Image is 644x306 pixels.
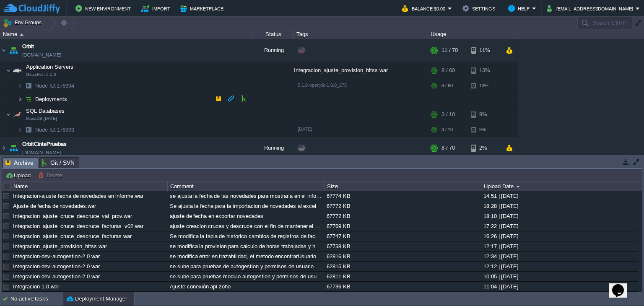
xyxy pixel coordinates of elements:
[168,231,324,241] div: Se modifica la tabla de historico cambios de registros de facturas, se agrega el maestro estados ...
[8,39,19,62] img: AMDAwAAAACH5BAEAAAAALAAAAAABAAEAAAICRAEAOw==
[325,211,480,221] div: 67772 KB
[22,140,67,148] a: OrbitCintePruebas
[325,201,480,211] div: 67772 KB
[609,272,636,298] iframe: chat widget
[34,82,75,89] span: 176994
[20,34,23,36] img: AMDAwAAAACH5BAEAAAAALAAAAAABAAEAAAICRAEAOw==
[298,83,347,88] span: 5.1.0-openjdk-1.8.0_275
[34,82,75,89] a: Node ID:176994
[325,241,480,251] div: 67738 KB
[471,79,498,92] div: 13%
[428,29,517,39] div: Usage
[441,123,453,136] div: 3 / 10
[325,272,480,281] div: 62811 KB
[180,3,226,13] button: Marketplace
[23,93,34,106] img: AMDAwAAAACH5BAEAAAAALAAAAAABAAEAAAICRAEAOw==
[10,292,63,306] div: No active tasks
[481,241,637,251] div: 12:17 | [DATE]
[481,221,637,231] div: 17:22 | [DATE]
[22,42,34,51] a: Orbit
[26,116,57,121] span: MariaDB [DATE]
[34,96,68,103] span: Deployments
[0,39,7,62] img: AMDAwAAAACH5BAEAAAAALAAAAAABAAEAAAICRAEAOw==
[13,203,96,209] a: Ajuste de fecha de novedades.war
[325,282,480,291] div: 67736 KB
[252,29,293,39] div: Status
[441,79,453,92] div: 8 / 60
[35,127,57,133] span: Node ID:
[325,252,480,261] div: 62816 KB
[298,127,312,132] span: [DATE]
[294,29,428,39] div: Tags
[0,137,7,159] img: AMDAwAAAACH5BAEAAAAALAAAAAABAAEAAAICRAEAOw==
[481,201,637,211] div: 18:28 | [DATE]
[13,263,100,270] a: Integracion-dev-autogestion-2.0.war
[325,221,480,231] div: 67769 KB
[13,273,100,280] a: Integracion-dev-autogestion-2.0.war
[35,83,57,89] span: Node ID:
[168,211,324,221] div: ajuste de fecha en exportar novedades
[471,123,498,136] div: 9%
[18,79,23,92] img: AMDAwAAAACH5BAEAAAAALAAAAAABAAEAAAICRAEAOw==
[5,171,33,179] button: Upload
[294,62,428,79] div: Integracion_ajuste_provision_hitss.war
[13,253,100,259] a: Integracion-dev-autogestion-2.0.war
[26,72,56,77] span: GlassFish 5.1.0
[3,17,44,29] button: Env Groups
[141,3,173,13] button: Import
[168,262,324,271] div: se sube para pruebas de autogestion y permisos de usuario
[13,223,143,229] a: Integracion_ajuste_cruce_descruce_facturas_v02.war
[508,3,532,13] button: Help
[481,272,637,281] div: 10:05 | [DATE]
[25,108,66,114] a: SQL DatabasesMariaDB [DATE]
[23,123,34,136] img: AMDAwAAAACH5BAEAAAAALAAAAAABAAEAAAICRAEAOw==
[168,221,324,231] div: ajuste creacion cruces y descruce con el fin de mantener el historico y evitar recalculos en line...
[13,243,107,249] a: Integracion_ajuste_provision_hitss.war
[168,272,324,281] div: se sube para pruebas modulo autogestion y permisos de usuarios(admin inicialmente)
[441,137,455,159] div: 8 / 70
[34,126,75,133] a: Node ID:176993
[75,3,133,13] button: New Environment
[325,231,480,241] div: 67747 KB
[18,123,23,136] img: AMDAwAAAACH5BAEAAAAALAAAAAABAAEAAAICRAEAOw==
[481,211,637,221] div: 18:10 | [DATE]
[34,126,75,133] span: 176993
[3,3,60,14] img: CloudJiffy
[441,106,455,123] div: 3 / 10
[168,201,324,211] div: Se ajusta la fecha para la importacion de novedades al excel
[168,252,324,261] div: se modifica error en trazabilidad, el metodo encontrarUsuario no existia
[22,148,61,157] a: [DOMAIN_NAME]
[13,233,132,239] a: Integracion_ajuste_cruce_descruce_facturas.war
[168,191,324,201] div: se ajusta la fecha de las novedades para mostrarla en el informe exportado a excel.
[252,137,294,159] div: Running
[11,106,23,123] img: AMDAwAAAACH5BAEAAAAALAAAAAABAAEAAAICRAEAOw==
[6,106,11,123] img: AMDAwAAAACH5BAEAAAAALAAAAAABAAEAAAICRAEAOw==
[471,39,498,62] div: 11%
[22,51,61,59] a: [DOMAIN_NAME]
[471,106,498,123] div: 9%
[547,3,636,13] button: [EMAIL_ADDRESS][DOMAIN_NAME]
[38,171,65,179] button: Delete
[471,62,498,79] div: 13%
[441,39,458,62] div: 11 / 70
[481,252,637,261] div: 12:34 | [DATE]
[168,241,324,251] div: se modifica la provision para calculo de horas trabajadas y hora novedades
[252,39,294,62] div: Running
[168,282,324,291] div: Ajuste conexión api zoho
[13,213,132,219] a: Integracion_ajuste_cruce_descruce_val_prov.war
[325,191,480,201] div: 67774 KB
[402,3,448,13] button: Balance $0.00
[5,158,34,168] span: Archive
[462,3,498,13] button: Settings
[18,93,23,106] img: AMDAwAAAACH5BAEAAAAALAAAAAABAAEAAAICRAEAOw==
[11,62,23,79] img: AMDAwAAAACH5BAEAAAAALAAAAAABAAEAAAICRAEAOw==
[481,231,637,241] div: 16:26 | [DATE]
[6,62,11,79] img: AMDAwAAAACH5BAEAAAAALAAAAAABAAEAAAICRAEAOw==
[42,158,75,168] span: Git / SVN
[325,262,480,271] div: 62815 KB
[471,137,498,159] div: 2%
[67,295,127,303] button: Deployment Manager
[25,63,75,70] span: Application Servers
[25,107,66,114] span: SQL Databases
[325,182,481,191] div: Size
